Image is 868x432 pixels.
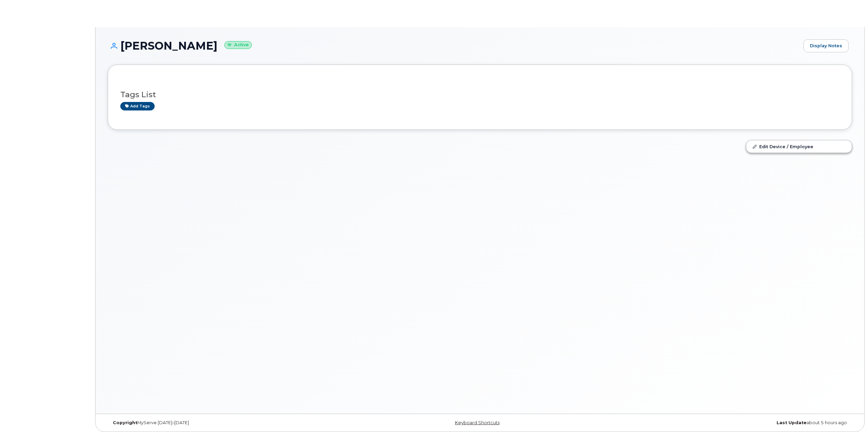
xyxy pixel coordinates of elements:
[108,420,356,426] div: MyServe [DATE]–[DATE]
[777,420,806,425] strong: Last Update
[604,420,852,426] div: about 5 hours ago
[803,39,849,52] a: Display Notes
[120,102,155,110] a: Add tags
[455,420,500,425] a: Keyboard Shortcuts
[746,140,852,153] a: Edit Device / Employee
[224,41,252,49] small: Active
[108,40,800,52] h1: [PERSON_NAME]
[120,90,839,99] h3: Tags List
[113,420,137,425] strong: Copyright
